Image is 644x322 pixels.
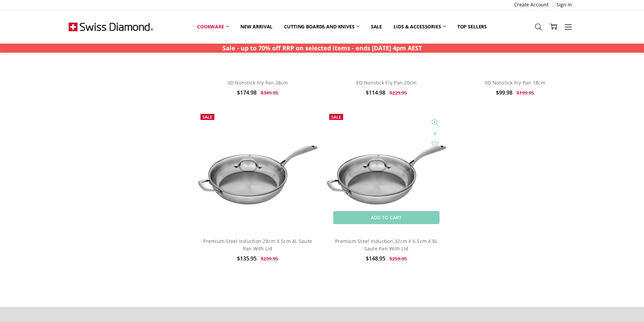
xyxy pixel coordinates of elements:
span: $259.95 [389,255,407,262]
span: $114.98 [366,89,385,96]
a: XD Nonstick Fry Pan 20cm [356,79,416,86]
span: Sale [202,114,212,120]
a: Lids & Accessories [388,19,451,34]
span: $349.95 [261,90,278,96]
a: Premium Steel Induction 28cm X 5cm 4L Saute Pan With Lid [203,238,312,252]
a: Cookware [191,19,235,34]
a: Top Sellers [452,19,493,34]
span: $135.95 [237,255,257,262]
a: Cutting boards and knives [278,19,365,34]
a: New arrival [235,19,278,34]
span: $99.98 [496,89,512,96]
span: $229.95 [389,90,407,96]
a: Premium Steel Induction 32cm X 6.5cm 4.8L Saute Pan With Lid [326,110,447,231]
img: Premium Steel Induction 28cm X 5cm 4L Saute Pan With Lid [197,131,318,211]
span: $239.95 [261,255,278,262]
span: $148.95 [366,255,385,262]
a: Premium Steel Induction 28cm X 5cm 4L Saute Pan With Lid [197,110,318,231]
a: XD Nonstick Fry Pan 18cm [485,79,545,86]
img: Premium Steel Induction 32cm X 6.5cm 4.8L Saute Pan With Lid [326,131,447,211]
a: Add to Cart [333,211,439,224]
span: Sale [331,114,341,120]
span: $199.95 [517,90,534,96]
a: Sale [365,19,388,34]
span: $174.98 [237,89,257,96]
a: XD Nonstick Fry Pan 28cm [228,79,288,86]
img: Free Shipping On Every Order [69,10,153,44]
strong: Sale - up to 70% off RRP on selected items - ends [DATE] 4pm AEST [222,44,422,52]
a: Premium Steel Induction 32cm X 6.5cm 4.8L Saute Pan With Lid [335,238,437,252]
